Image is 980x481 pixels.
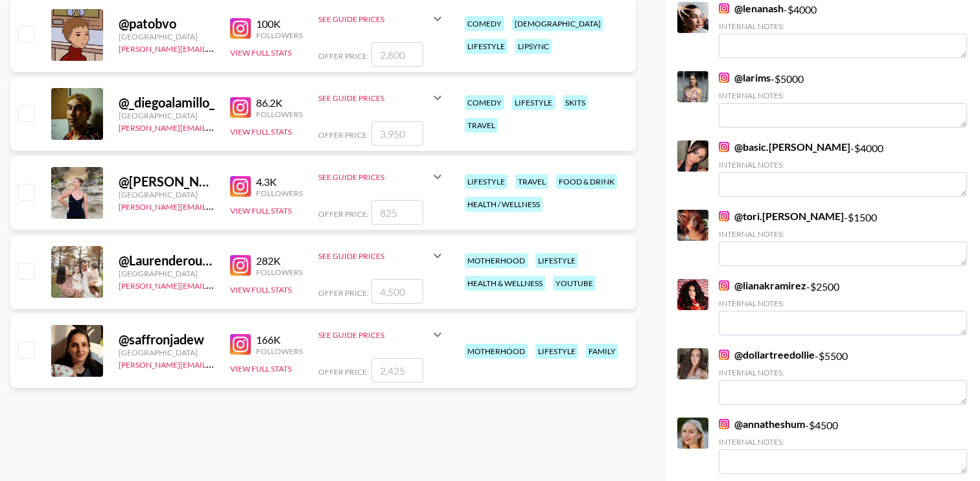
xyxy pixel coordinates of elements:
img: Instagram [719,3,729,14]
button: View Full Stats [230,364,292,374]
div: Followers [256,188,303,198]
div: 4.3K [256,175,303,188]
div: Followers [256,267,303,277]
div: - $ 1500 [719,210,967,266]
div: [GEOGRAPHIC_DATA] [119,348,215,357]
div: @ _diegoalamillo_ [119,95,215,111]
div: comedy [465,95,504,110]
div: Internal Notes: [719,437,967,447]
input: 4,500 [371,279,423,304]
div: family [586,344,618,359]
a: @dollartreedollie [719,348,815,361]
a: [PERSON_NAME][EMAIL_ADDRESS][DOMAIN_NAME] [119,120,310,133]
div: Internal Notes: [719,298,967,308]
a: @tori.[PERSON_NAME] [719,210,844,223]
img: Instagram [719,350,729,360]
a: [PERSON_NAME][EMAIL_ADDRESS][DOMAIN_NAME] [119,278,310,291]
img: Instagram [230,334,251,355]
div: See Guide Prices [318,251,430,261]
span: Offer Price: [318,367,369,377]
div: comedy [465,16,504,31]
a: @larims [719,71,771,84]
img: Instagram [230,97,251,118]
div: Followers [256,109,303,119]
div: - $ 5000 [719,71,967,128]
div: health & wellness [465,276,545,291]
a: @lianakramirez [719,279,806,292]
div: food & drink [556,174,617,189]
button: View Full Stats [230,206,292,216]
span: Offer Price: [318,209,369,219]
div: See Guide Prices [318,82,445,113]
input: 825 [371,200,423,225]
div: skits [563,95,588,110]
div: 282K [256,254,303,267]
a: [PERSON_NAME][EMAIL_ADDRESS][DOMAIN_NAME] [119,357,310,370]
div: See Guide Prices [318,14,430,24]
a: [PERSON_NAME][EMAIL_ADDRESS][DOMAIN_NAME] [119,41,310,54]
div: [GEOGRAPHIC_DATA] [119,269,215,278]
img: Instagram [719,73,729,83]
img: Instagram [719,142,729,152]
span: Offer Price: [318,51,369,61]
button: View Full Stats [230,285,292,295]
span: Offer Price: [318,130,369,140]
div: @ saffronjadew [119,331,215,348]
a: @lenanash [719,2,784,15]
div: Internal Notes: [719,229,967,239]
div: youtube [553,276,596,291]
div: Internal Notes: [719,91,967,100]
input: 2,800 [371,42,423,67]
img: Instagram [230,18,251,39]
div: 86.2K [256,96,303,109]
div: - $ 5500 [719,348,967,405]
div: @ Laurenderouennn [119,252,215,269]
div: - $ 4000 [719,2,967,58]
div: 100K [256,17,303,30]
div: lifestyle [512,95,555,110]
div: lifestyle [535,253,578,268]
div: lifestyle [535,344,578,359]
div: lipsync [515,39,552,54]
div: Internal Notes: [719,160,967,170]
div: travel [515,174,548,189]
div: See Guide Prices [318,319,445,350]
div: 166K [256,333,303,346]
div: - $ 4000 [719,140,967,197]
div: [GEOGRAPHIC_DATA] [119,32,215,41]
div: See Guide Prices [318,172,430,182]
img: Instagram [719,280,729,291]
button: View Full Stats [230,127,292,137]
span: Offer Price: [318,288,369,298]
div: See Guide Prices [318,330,430,340]
div: See Guide Prices [318,93,430,103]
div: See Guide Prices [318,240,445,271]
div: motherhood [465,344,528,359]
button: View Full Stats [230,48,292,58]
img: Instagram [230,176,251,197]
img: Instagram [719,419,729,429]
div: See Guide Prices [318,161,445,192]
div: lifestyle [465,39,507,54]
div: travel [465,118,498,133]
div: Internal Notes: [719,368,967,377]
div: lifestyle [465,174,507,189]
div: - $ 2500 [719,279,967,335]
div: Followers [256,30,303,40]
div: @ [PERSON_NAME] [119,173,215,190]
a: @annatheshum [719,418,805,431]
div: [GEOGRAPHIC_DATA] [119,111,215,120]
div: Internal Notes: [719,21,967,31]
div: [DEMOGRAPHIC_DATA] [512,16,603,31]
div: Followers [256,346,303,356]
img: Instagram [719,211,729,221]
div: health / wellness [465,197,542,212]
input: 3,950 [371,121,423,146]
div: @ patobvo [119,16,215,32]
div: - $ 4500 [719,418,967,474]
input: 2,425 [371,358,423,383]
div: motherhood [465,253,528,268]
div: [GEOGRAPHIC_DATA] [119,190,215,199]
div: See Guide Prices [318,3,445,34]
img: Instagram [230,255,251,276]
